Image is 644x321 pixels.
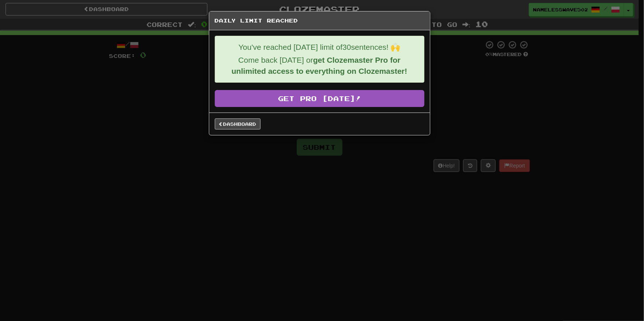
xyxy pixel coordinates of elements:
p: Come back [DATE] or [221,55,419,77]
h5: Daily Limit Reached [215,17,424,24]
strong: get Clozemaster Pro for unlimited access to everything on Clozemaster! [231,56,407,75]
a: Get Pro [DATE]! [215,90,424,107]
a: Dashboard [215,118,261,130]
p: You've reached [DATE] limit of 30 sentences! 🙌 [221,42,419,53]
